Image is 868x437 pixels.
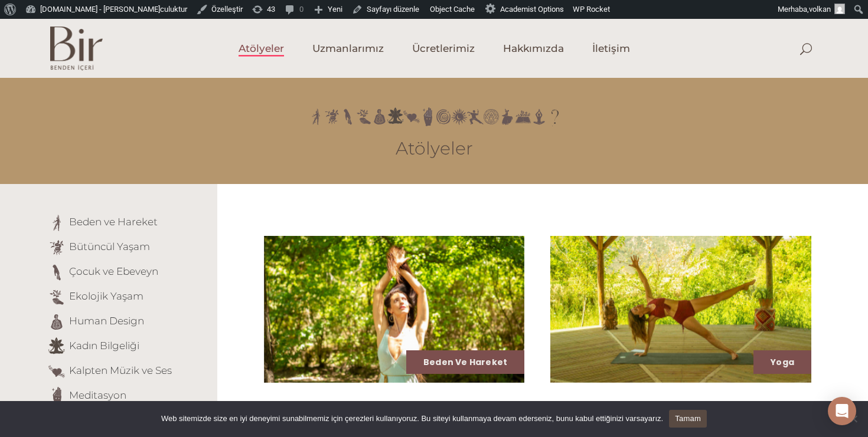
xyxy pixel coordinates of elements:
span: Ücretlerimiz [412,42,475,55]
a: Ekolojik Yaşam [69,290,143,302]
a: İletişim [578,19,644,78]
a: Kadın Bilgeliği [69,340,139,351]
a: Bütüncül Yaşam [69,241,150,252]
span: İletişim [592,42,630,55]
a: Atölyeler [224,19,298,78]
a: Hakkımızda [489,19,578,78]
a: Beden ve Hareket [423,356,507,368]
a: Tamam [669,410,707,428]
div: Open Intercom Messenger [828,397,856,425]
a: Uzmanlarımız [298,19,398,78]
a: Human Design [69,315,144,327]
span: Uzmanlarımız [312,42,384,55]
a: Beden ve Hareket [69,216,158,228]
a: Yoga [771,356,794,368]
span: volkan [809,5,831,14]
span: Web sitemizde size en iyi deneyimi sunabilmemiz için çerezleri kullanıyoruz. Bu siteyi kullanmaya... [161,413,663,425]
a: Meditasyon [69,389,126,401]
span: Atölyeler [239,42,284,55]
span: Hakkımızda [503,42,564,55]
a: Ücretlerimiz [398,19,489,78]
a: Çocuk ve Ebeveyn [69,265,158,277]
a: Kalpten Müzik ve Ses [69,364,172,376]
